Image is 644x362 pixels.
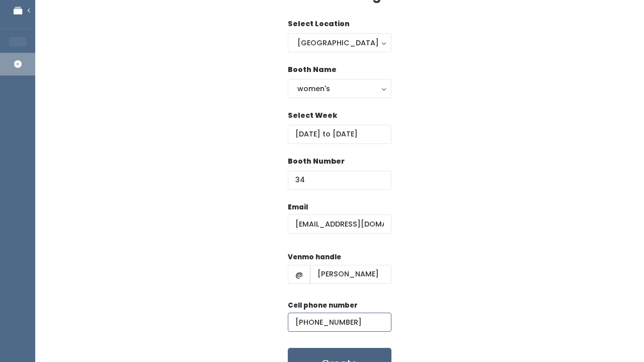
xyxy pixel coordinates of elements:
button: [GEOGRAPHIC_DATA] [288,33,391,52]
button: women's [288,79,391,98]
span: @ [288,265,310,284]
input: Booth Number [288,171,391,190]
label: Cell phone number [288,301,358,311]
label: Venmo handle [288,252,341,262]
label: Select Location [288,19,350,29]
input: (___) ___-____ [288,313,391,332]
input: @ . [288,214,391,234]
input: Select week [288,125,391,144]
label: Select Week [288,110,337,121]
label: Booth Number [288,156,345,167]
label: Booth Name [288,64,337,75]
div: [GEOGRAPHIC_DATA] [297,37,382,48]
div: women's [297,83,382,94]
label: Email [288,202,308,212]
